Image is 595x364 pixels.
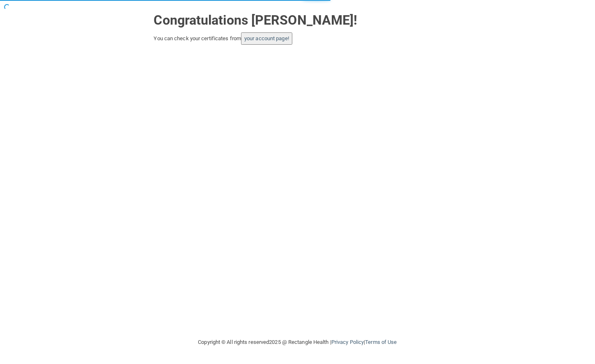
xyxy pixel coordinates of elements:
[154,32,441,45] div: You can check your certificates from
[365,339,397,345] a: Terms of Use
[331,339,364,345] a: Privacy Policy
[154,12,358,28] strong: Congratulations [PERSON_NAME]!
[148,329,448,355] div: Copyright © All rights reserved 2025 @ Rectangle Health | |
[244,35,289,41] a: your account page!
[241,32,292,45] button: your account page!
